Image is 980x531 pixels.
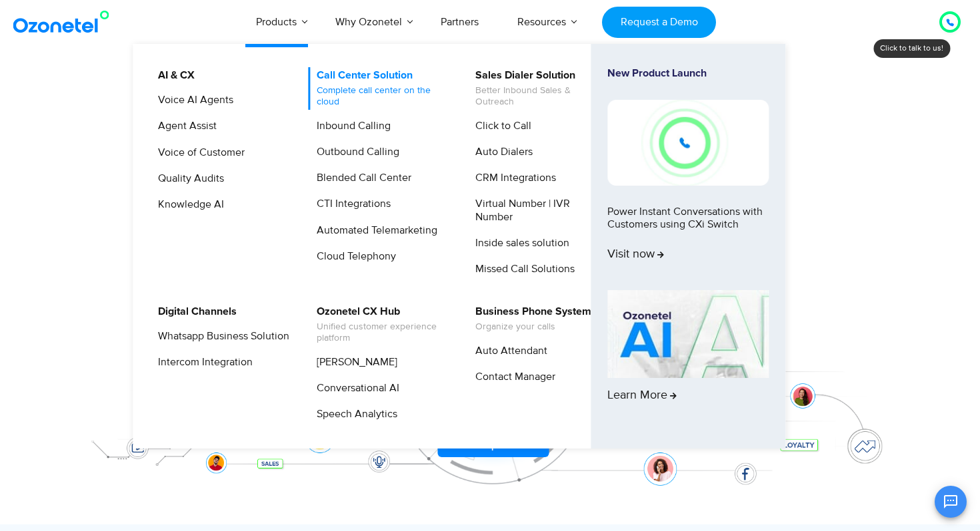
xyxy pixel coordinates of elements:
a: [PERSON_NAME] [308,354,399,371]
a: CRM Integrations [467,170,558,186]
a: Request a Demo [602,7,716,38]
a: Intercom Integration [149,354,255,371]
a: Quality Audits [149,170,226,187]
button: Open chat [935,486,967,518]
div: Customer Experiences [73,119,907,183]
a: Call Center SolutionComplete call center on the cloud [308,67,450,110]
a: Cloud Telephony [308,248,398,265]
a: Auto Dialers [467,144,535,160]
a: Auto Attendant [467,343,549,359]
a: Automated Telemarketing [308,222,439,239]
a: Knowledge AI [149,196,226,213]
a: Virtual Number | IVR Number [467,196,609,225]
a: Click to Call [467,118,533,134]
img: AI [607,290,769,378]
a: New Product LaunchPower Instant Conversations with Customers using CXi SwitchVisit now [607,67,769,285]
a: Blended Call Center [308,170,413,186]
a: Voice AI Agents [149,92,235,108]
a: Ozonetel CX HubUnified customer experience platform [308,303,450,346]
span: Unified customer experience platform [317,321,448,344]
span: Visit now [607,248,664,262]
a: Contact Manager [467,369,557,385]
div: Turn every conversation into a growth engine for your enterprise. [73,184,907,198]
a: CTI Integrations [308,196,393,212]
a: AI & CX [149,67,197,84]
span: Learn More [607,389,677,403]
a: Outbound Calling [308,144,401,160]
a: Voice of Customer [149,144,247,161]
a: Inside sales solution [467,235,571,252]
span: Organize your calls [475,321,591,333]
a: Missed Call Solutions [467,261,577,277]
a: Business Phone SystemOrganize your calls [467,303,593,335]
a: Conversational AI [308,380,401,397]
a: Learn More [607,290,769,426]
span: Complete call center on the cloud [317,85,448,108]
a: Speech Analytics [308,406,399,423]
div: Orchestrate Intelligent [73,85,907,127]
img: New-Project-17.png [607,100,769,185]
a: Agent Assist [149,118,219,134]
a: Sales Dialer SolutionBetter Inbound Sales & Outreach [467,67,609,110]
a: Digital Channels [149,303,239,320]
a: Inbound Calling [308,118,393,134]
a: Whatsapp Business Solution [149,328,291,345]
span: Better Inbound Sales & Outreach [475,85,607,108]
